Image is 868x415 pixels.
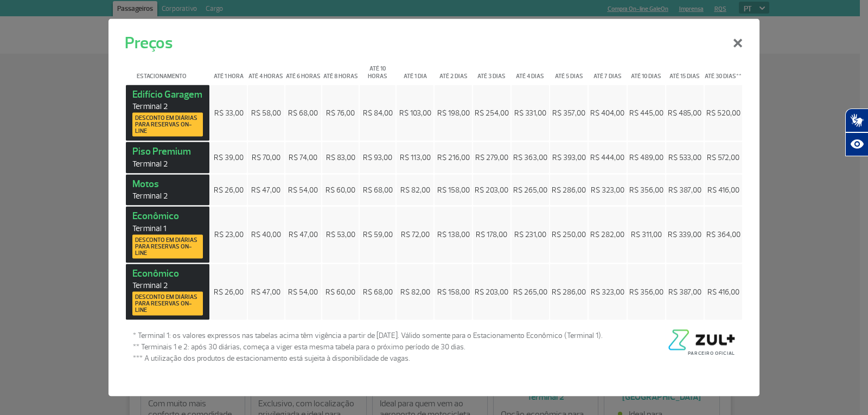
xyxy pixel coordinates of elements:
[629,153,663,162] span: R$ 489,00
[668,230,701,239] span: R$ 339,00
[629,108,663,117] span: R$ 445,00
[707,185,739,194] span: R$ 416,00
[326,108,355,117] span: R$ 76,00
[845,108,868,132] button: Abrir tradutor de língua de sinais.
[288,185,318,194] span: R$ 54,00
[845,108,868,156] div: Plugin de acessibilidade da Hand Talk.
[513,287,547,296] span: R$ 265,00
[724,22,752,61] button: Close
[363,185,393,194] span: R$ 68,00
[363,108,393,117] span: R$ 84,00
[552,287,586,296] span: R$ 286,00
[325,185,355,194] span: R$ 60,00
[288,287,318,296] span: R$ 54,00
[552,230,586,239] span: R$ 250,00
[706,230,741,239] span: R$ 364,00
[132,145,203,169] strong: Piso Premium
[707,287,739,296] span: R$ 416,00
[706,108,741,117] span: R$ 520,00
[552,153,586,162] span: R$ 393,00
[435,56,471,84] th: Até 2 dias
[326,153,355,162] span: R$ 83,00
[397,56,433,84] th: Até 1 dia
[252,153,280,162] span: R$ 70,00
[251,230,281,239] span: R$ 40,00
[133,341,603,353] span: ** Terminais 1 e 2: após 30 diárias, começa a viger esta mesma tabela para o próximo período de 3...
[126,56,209,84] th: Estacionamento
[132,158,203,169] span: Terminal 2
[132,101,203,112] span: Terminal 2
[214,108,244,117] span: R$ 33,00
[591,185,624,194] span: R$ 323,00
[210,56,247,84] th: Até 1 hora
[400,153,431,162] span: R$ 113,00
[845,132,868,156] button: Abrir recursos assistivos.
[628,56,665,84] th: Até 10 dias
[475,287,508,296] span: R$ 203,00
[214,287,244,296] span: R$ 26,00
[132,223,203,233] span: Terminal 1
[631,230,662,239] span: R$ 311,00
[589,56,626,84] th: Até 7 dias
[400,185,430,194] span: R$ 82,00
[437,153,470,162] span: R$ 216,00
[248,56,284,84] th: Até 4 horas
[707,153,739,162] span: R$ 572,00
[668,153,701,162] span: R$ 533,00
[214,153,244,162] span: R$ 39,00
[132,280,203,291] span: Terminal 2
[473,56,510,84] th: Até 3 dias
[132,177,203,201] strong: Motos
[251,108,281,117] span: R$ 58,00
[363,153,392,162] span: R$ 93,00
[326,230,355,239] span: R$ 53,00
[135,237,200,256] span: Desconto em diárias para reservas on-line
[285,56,322,84] th: Até 6 horas
[666,330,735,350] img: logo-zul-black.png
[133,353,603,364] span: *** A utilização dos produtos de estacionamento está sujeita à disponibilidade de vagas.
[132,191,203,201] span: Terminal 2
[513,153,547,162] span: R$ 363,00
[476,230,507,239] span: R$ 178,00
[322,56,359,84] th: Até 8 horas
[514,230,546,239] span: R$ 231,00
[668,287,701,296] span: R$ 387,00
[590,230,624,239] span: R$ 282,00
[705,56,742,84] th: Até 30 dias**
[475,108,509,117] span: R$ 254,00
[399,108,431,117] span: R$ 103,00
[251,287,280,296] span: R$ 47,00
[363,230,393,239] span: R$ 59,00
[475,153,508,162] span: R$ 279,00
[552,185,586,194] span: R$ 286,00
[591,287,624,296] span: R$ 323,00
[475,185,508,194] span: R$ 203,00
[325,287,355,296] span: R$ 60,00
[590,108,624,117] span: R$ 404,00
[629,185,663,194] span: R$ 356,00
[289,230,318,239] span: R$ 47,00
[125,30,173,55] h5: Preços
[552,108,585,117] span: R$ 357,00
[666,56,704,84] th: Até 15 dias
[512,56,549,84] th: Até 4 dias
[550,56,588,84] th: Até 5 dias
[437,108,470,117] span: R$ 198,00
[514,108,546,117] span: R$ 331,00
[668,108,701,117] span: R$ 485,00
[437,230,470,239] span: R$ 138,00
[288,108,318,117] span: R$ 68,00
[363,287,393,296] span: R$ 68,00
[437,287,470,296] span: R$ 158,00
[133,330,603,341] span: * Terminal 1: os valores expressos nas tabelas acima têm vigência a partir de [DATE]. Válido some...
[688,350,735,356] span: Parceiro Oficial
[214,185,244,194] span: R$ 26,00
[135,115,200,135] span: Desconto em diárias para reservas on-line
[251,185,280,194] span: R$ 47,00
[132,267,203,316] strong: Econômico
[513,185,547,194] span: R$ 265,00
[360,56,396,84] th: Até 10 horas
[289,153,317,162] span: R$ 74,00
[437,185,470,194] span: R$ 158,00
[214,230,244,239] span: R$ 23,00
